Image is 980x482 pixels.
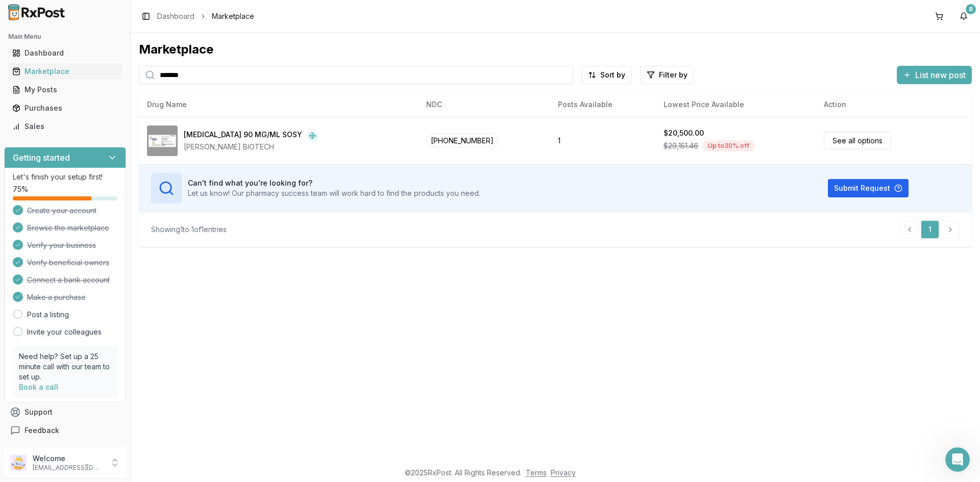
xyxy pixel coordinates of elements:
img: User avatar [10,454,27,471]
img: RxPost Logo [4,4,69,20]
span: Sort by [600,70,625,80]
div: Up to 30 % off [702,140,755,151]
a: See all options [824,132,891,149]
div: [PERSON_NAME] BIOTECH [184,142,318,152]
button: Support [4,403,126,421]
h2: Main Menu [8,33,122,41]
button: List new post [897,66,972,84]
th: Lowest Price Available [655,92,816,117]
span: Verify your business [27,240,96,250]
div: [MEDICAL_DATA] 90 MG/ML SOSY [184,130,302,142]
button: Dashboard [4,45,126,61]
p: Need help? Set up a 25 minute call with our team to set up. [19,351,111,382]
div: Dashboard [12,48,118,58]
th: NDC [418,92,549,117]
span: Browse the marketplace [27,223,109,233]
a: Book a call [19,383,58,391]
div: Showing 1 to 1 of 1 entries [151,224,227,235]
div: Marketplace [12,66,118,77]
p: [EMAIL_ADDRESS][DOMAIN_NAME] [33,464,104,472]
button: My Posts [4,82,126,98]
h3: Can't find what you're looking for? [188,178,480,188]
div: $20,500.00 [664,128,704,138]
a: 1 [921,220,939,239]
iframe: Intercom live chat [945,447,970,472]
p: Let's finish your setup first! [13,172,117,182]
span: Make a purchase [27,292,86,302]
span: Connect a bank account [27,275,110,285]
a: Dashboard [157,11,194,21]
nav: breadcrumb [157,11,254,21]
a: Post a listing [27,310,69,320]
a: Dashboard [8,44,122,62]
a: Marketplace [8,62,122,81]
th: Action [816,92,972,117]
span: 75 % [13,184,28,194]
a: Purchases [8,99,122,117]
div: Purchases [12,103,118,113]
span: [PHONE_NUMBER] [426,134,498,147]
a: Privacy [551,468,576,477]
h3: Getting started [13,151,70,164]
p: Let us know! Our pharmacy success team will work hard to find the products you need. [188,188,480,198]
th: Drug Name [139,92,418,117]
button: Marketplace [4,63,126,80]
nav: pagination [900,220,960,239]
div: My Posts [12,85,118,95]
button: Feedback [4,421,126,440]
button: Sales [4,118,126,135]
a: Invite your colleagues [27,327,102,337]
span: Verify beneficial owners [27,258,109,268]
button: 8 [955,8,972,24]
button: Filter by [640,66,694,84]
a: Terms [526,468,547,477]
div: Marketplace [139,41,972,58]
span: Marketplace [212,11,254,21]
div: Sales [12,121,118,132]
button: Sort by [581,66,632,84]
span: Filter by [659,70,688,80]
img: Stelara 90 MG/ML SOSY [147,125,178,156]
span: Create your account [27,206,96,216]
span: $29,151.46 [664,141,698,151]
span: List new post [915,69,966,81]
a: Sales [8,117,122,136]
button: Submit Request [828,179,909,197]
div: 8 [966,4,976,14]
a: My Posts [8,81,122,99]
p: Welcome [33,453,104,464]
span: Feedback [24,425,59,436]
button: Purchases [4,100,126,116]
a: List new post [897,71,972,81]
td: 1 [550,117,655,164]
th: Posts Available [550,92,655,117]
